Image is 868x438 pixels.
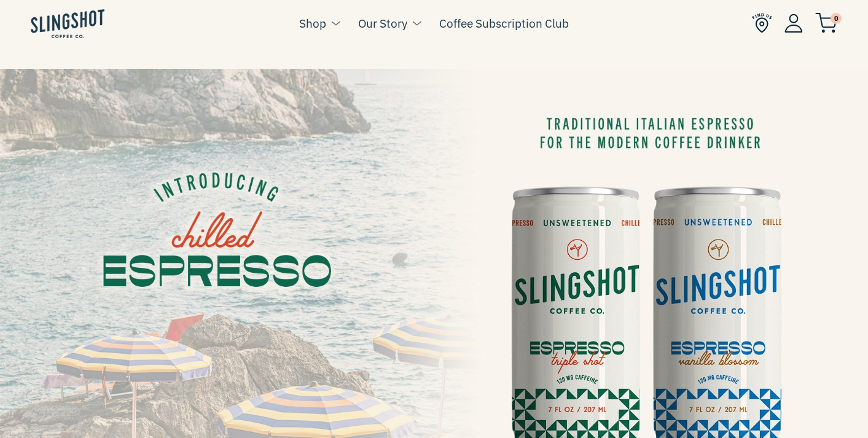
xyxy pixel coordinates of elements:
a: 0 [815,16,837,31]
a: Coffee Subscription Club [439,14,569,33]
a: Shop [299,14,326,33]
img: Account [784,14,803,33]
span: 0 [831,13,842,24]
img: cart [815,13,837,33]
a: Our Story [358,14,407,33]
img: Find Us [752,13,772,33]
